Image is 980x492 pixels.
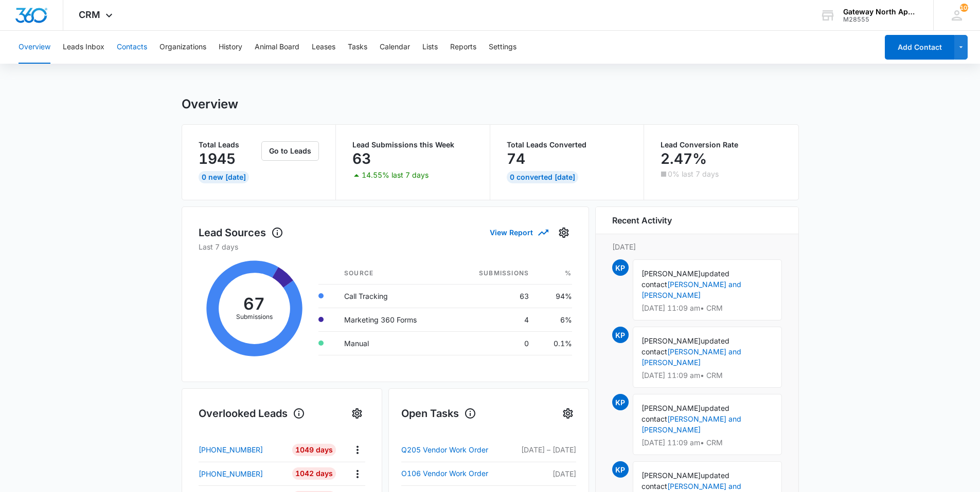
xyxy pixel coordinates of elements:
p: [DATE] 11:09 am • CRM [642,439,773,446]
button: Contacts [117,31,147,64]
span: [PERSON_NAME] [642,471,701,480]
p: [DATE] 11:09 am • CRM [642,372,773,379]
span: KP [612,394,629,410]
td: Call Tracking [336,284,451,308]
span: CRM [79,9,100,20]
h1: Open Tasks [401,406,476,421]
a: O106 Vendor Work Order [401,467,516,480]
td: 0.1% [537,331,572,355]
th: Source [336,262,451,285]
p: Lead Conversion Rate [661,141,782,148]
p: Total Leads Converted [507,141,628,148]
button: Tasks [348,31,367,64]
div: notifications count [960,4,968,12]
a: Q205 Vendor Work Order [401,444,516,456]
td: 0 [451,331,537,355]
a: [PERSON_NAME] and [PERSON_NAME] [642,280,741,299]
button: Overview [19,31,50,64]
button: Go to Leads [261,141,319,161]
p: Last 7 days [199,241,572,252]
button: Animal Board [255,31,299,64]
a: Go to Leads [261,146,319,155]
button: Organizations [159,31,206,64]
button: View Report [490,223,547,241]
p: 0% last 7 days [668,171,719,178]
p: [DATE] [612,241,782,252]
div: account name [843,8,918,16]
p: 2.47% [661,150,707,167]
button: Leases [312,31,335,64]
button: Reports [450,31,476,64]
button: Settings [560,405,576,422]
p: Lead Submissions this Week [352,141,473,148]
button: Add Contact [885,35,954,60]
h1: Overview [182,97,238,112]
p: [DATE] – [DATE] [516,444,576,455]
p: [PHONE_NUMBER] [199,444,263,455]
a: [PHONE_NUMBER] [199,468,285,479]
a: [PERSON_NAME] and [PERSON_NAME] [642,347,741,367]
td: Manual [336,331,451,355]
span: KP [612,327,629,343]
td: Marketing 360 Forms [336,308,451,331]
button: Settings [556,224,572,241]
p: 14.55% last 7 days [362,172,429,179]
p: Total Leads [199,141,260,148]
td: 94% [537,284,572,308]
div: account id [843,16,918,23]
span: KP [612,259,629,276]
p: [DATE] [516,468,576,479]
td: 63 [451,284,537,308]
button: Actions [349,442,365,458]
p: [PHONE_NUMBER] [199,468,263,479]
button: Leads Inbox [63,31,104,64]
button: Calendar [380,31,410,64]
td: 6% [537,308,572,331]
th: % [537,262,572,285]
span: [PERSON_NAME] [642,336,701,345]
button: Settings [489,31,516,64]
td: 4 [451,308,537,331]
div: 0 Converted [DATE] [507,171,578,183]
button: Settings [349,405,365,422]
button: Actions [349,466,365,482]
span: [PERSON_NAME] [642,269,701,278]
th: Submissions [451,262,537,285]
span: KP [612,461,629,478]
div: 1042 Days [292,467,336,480]
button: Lists [422,31,438,64]
p: [DATE] 11:09 am • CRM [642,305,773,312]
a: [PERSON_NAME] and [PERSON_NAME] [642,414,741,434]
span: [PERSON_NAME] [642,404,701,412]
span: 102 [960,4,968,12]
div: 0 New [DATE] [199,171,249,183]
h1: Overlooked Leads [199,406,305,421]
h1: Lead Sources [199,225,283,240]
p: 1945 [199,150,236,167]
button: History [219,31,242,64]
p: 63 [352,150,371,167]
p: 74 [507,150,525,167]
div: 1049 Days [292,444,336,456]
a: [PHONE_NUMBER] [199,444,285,455]
h6: Recent Activity [612,214,672,226]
